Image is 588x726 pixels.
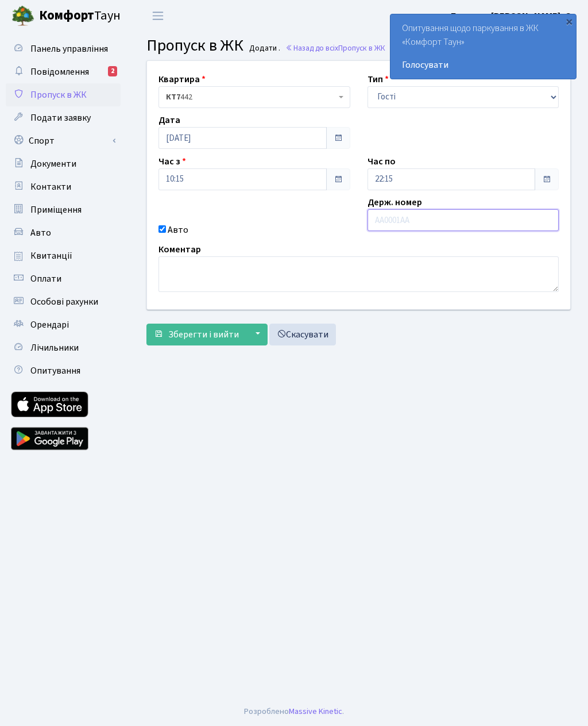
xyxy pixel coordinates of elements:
[285,43,385,53] a: Назад до всіхПропуск в ЖК
[6,267,121,290] a: Оплати
[158,72,206,86] label: Квартира
[390,14,576,79] div: Опитування щодо паркування в ЖК «Комфорт Таун»
[158,155,186,168] label: Час з
[158,113,180,127] label: Дата
[367,72,389,86] label: Тип
[30,112,91,124] span: Подати заявку
[247,44,280,53] small: Додати .
[6,244,121,267] a: Квитанції
[30,66,89,78] span: Повідомлення
[6,129,121,152] a: Спорт
[269,324,336,345] a: Скасувати
[6,359,121,382] a: Опитування
[168,328,239,341] span: Зберегти і вийти
[402,58,564,72] a: Голосувати
[338,43,385,53] span: Пропуск в ЖК
[30,295,98,308] span: Особові рахунки
[6,60,121,83] a: Повідомлення2
[30,158,76,170] span: Документи
[168,223,188,237] label: Авто
[39,6,94,25] b: Комфорт
[30,249,72,262] span: Квитанції
[30,272,61,285] span: Оплати
[451,10,574,22] b: Блєдних [PERSON_NAME]. О.
[166,91,336,103] span: <b>КТ7</b>&nbsp;&nbsp;&nbsp;442
[6,198,121,221] a: Приміщення
[30,341,79,354] span: Лічильники
[30,318,69,331] span: Орендарі
[30,226,51,239] span: Авто
[144,6,172,25] button: Переключити навігацію
[30,43,108,55] span: Панель управління
[451,9,574,23] a: Блєдних [PERSON_NAME]. О.
[30,203,82,216] span: Приміщення
[6,175,121,198] a: Контакти
[11,5,34,28] img: logo.png
[158,243,201,256] label: Коментар
[6,313,121,336] a: Орендарі
[367,155,396,168] label: Час по
[146,34,243,57] span: Пропуск в ЖК
[367,195,422,209] label: Держ. номер
[108,66,117,76] div: 2
[30,364,80,377] span: Опитування
[146,324,246,345] button: Зберегти і вийти
[244,705,344,718] div: Розроблено .
[6,37,121,60] a: Панель управління
[6,83,121,106] a: Пропуск в ЖК
[6,221,121,244] a: Авто
[289,705,342,717] a: Massive Kinetic
[6,106,121,129] a: Подати заявку
[6,290,121,313] a: Особові рахунки
[166,91,180,103] b: КТ7
[6,336,121,359] a: Лічильники
[30,89,87,101] span: Пропуск в ЖК
[6,152,121,175] a: Документи
[158,86,350,108] span: <b>КТ7</b>&nbsp;&nbsp;&nbsp;442
[367,209,559,231] input: AA0001AA
[30,180,71,193] span: Контакти
[39,6,121,26] span: Таун
[563,16,575,27] div: ×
